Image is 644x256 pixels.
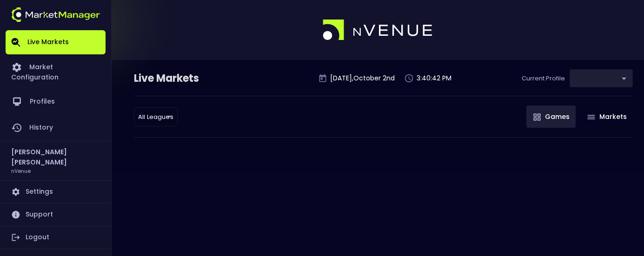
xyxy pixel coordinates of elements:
[6,181,106,203] a: Settings
[323,20,433,41] img: logo
[6,115,106,141] a: History
[533,113,541,121] img: gameIcon
[587,115,595,119] img: gameIcon
[11,7,100,22] img: logo
[522,74,565,83] p: Current Profile
[6,226,106,249] a: Logout
[134,107,178,126] div: ​
[11,167,31,174] h3: nVenue
[6,203,106,226] a: Support
[330,73,395,83] p: [DATE] , October 2 nd
[6,89,106,115] a: Profiles
[6,30,106,54] a: Live Markets
[6,54,106,89] a: Market Configuration
[580,105,633,128] button: Markets
[570,69,633,87] div: ​
[417,73,451,83] p: 3:40:42 PM
[11,147,100,167] h2: [PERSON_NAME] [PERSON_NAME]
[526,105,576,128] button: Games
[134,71,247,86] div: Live Markets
